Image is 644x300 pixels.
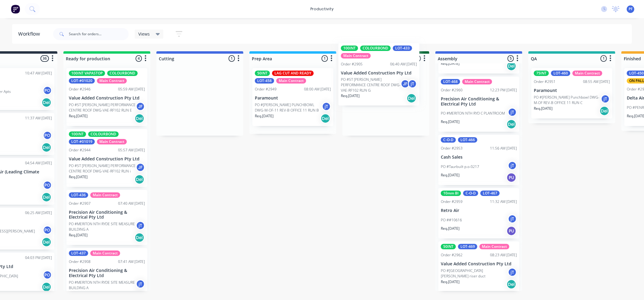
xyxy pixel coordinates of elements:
span: Views [138,31,150,37]
div: productivity [307,5,337,14]
span: PF [629,6,633,12]
img: Factory [11,5,20,14]
input: Search for orders... [69,28,129,40]
div: Workflow [18,30,43,38]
